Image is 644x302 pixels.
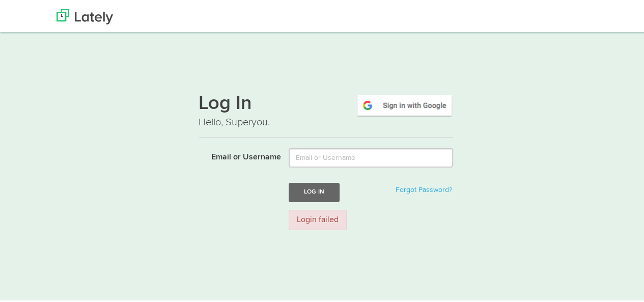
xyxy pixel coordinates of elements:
a: Forgot Password? [396,185,452,192]
img: Lately [57,8,113,23]
label: Email or Username [191,147,281,162]
p: Hello, Superyou. [199,114,453,128]
div: Login failed [289,208,347,229]
h1: Log In [199,92,453,114]
button: Log In [289,181,340,200]
input: Email or Username [289,147,453,166]
img: google-signin.png [356,92,453,116]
